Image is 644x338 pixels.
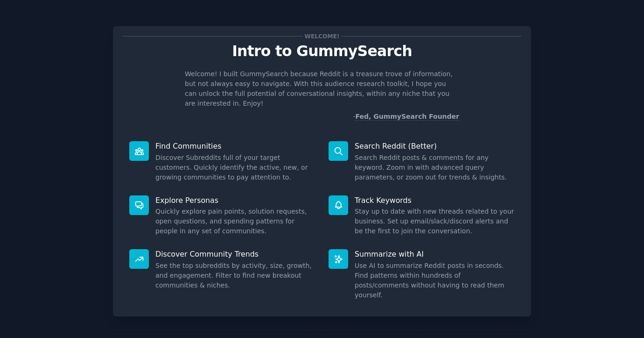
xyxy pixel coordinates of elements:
p: Summarize with AI [355,249,515,259]
p: Welcome! I built GummySearch because Reddit is a treasure trove of information, but not always ea... [185,69,459,108]
dd: Discover Subreddits full of your target customers. Quickly identify the active, new, or growing c... [155,153,315,182]
div: - [353,112,459,122]
dd: Quickly explore pain points, solution requests, open questions, and spending patterns for people ... [155,207,315,236]
p: Intro to GummySearch [123,43,521,59]
p: Find Communities [155,141,315,151]
dd: Use AI to summarize Reddit posts in seconds. Find patterns within hundreds of posts/comments with... [355,261,515,300]
a: Fed, GummySearch Founder [355,113,459,121]
span: Welcome! [303,31,341,41]
p: Discover Community Trends [155,249,315,259]
dd: See the top subreddits by activity, size, growth, and engagement. Filter to find new breakout com... [155,261,315,290]
dd: Search Reddit posts & comments for any keyword. Zoom in with advanced query parameters, or zoom o... [355,153,515,182]
p: Explore Personas [155,195,315,205]
dd: Stay up to date with new threads related to your business. Set up email/slack/discord alerts and ... [355,207,515,236]
p: Track Keywords [355,195,515,205]
p: Search Reddit (Better) [355,141,515,151]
